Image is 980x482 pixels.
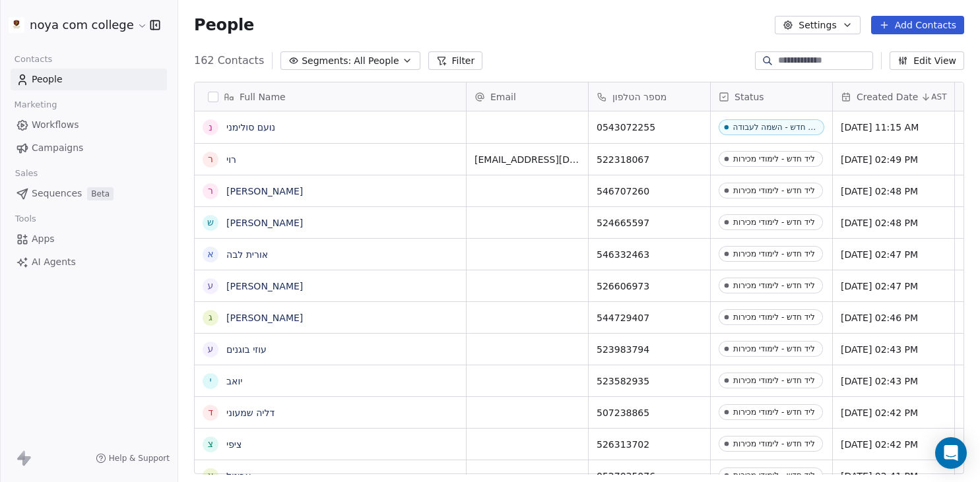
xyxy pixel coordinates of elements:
div: ליד חדש - השמה לעבודה [733,123,816,132]
span: 526606973 [597,280,702,293]
button: Filter [428,51,483,70]
a: [PERSON_NAME] [226,281,303,291]
span: All People [354,54,399,68]
span: Sequences [32,187,82,200]
a: SequencesBeta [11,183,167,204]
span: 523983794 [597,343,702,356]
a: עוזי בוגנים [226,344,267,355]
a: אביטל [226,471,251,481]
div: ליד חדש - לימודי מכירות [733,249,815,258]
span: [DATE] 02:43 PM [841,343,946,356]
div: ליד חדש - לימודי מכירות [733,218,815,227]
span: Workflows [32,118,79,132]
span: [DATE] 02:46 PM [841,311,946,324]
span: Created Date [857,90,918,104]
span: [DATE] 02:43 PM [841,375,946,388]
div: Created DateAST [833,82,954,111]
div: Open Intercom Messenger [935,437,967,469]
a: Campaigns [11,137,167,159]
div: ליד חדש - לימודי מכירות [733,439,815,448]
a: AI Agents [11,251,167,273]
span: Segments: [302,54,351,68]
span: 162 Contacts [194,53,264,69]
a: People [11,69,167,90]
span: People [32,73,63,86]
button: Settings [775,16,860,34]
span: [DATE] 02:48 PM [841,216,946,229]
div: צ [208,437,213,451]
span: 526313702 [597,438,702,451]
div: ע [208,342,214,356]
div: נ [209,121,212,135]
a: נועם סולימני [226,122,275,133]
div: ליד חדש - לימודי מכירות [733,313,815,322]
div: י [209,374,211,388]
a: Workflows [11,114,167,136]
div: ליד חדש - לימודי מכירות [733,186,815,195]
span: [DATE] 02:42 PM [841,438,946,451]
div: ליד חדש - לימודי מכירות [733,407,815,417]
a: דליה שמעוני [226,407,275,418]
span: [DATE] 11:15 AM [841,121,946,134]
div: ליד חדש - לימודי מכירות [733,154,815,164]
span: 546707260 [597,185,702,198]
div: grid [195,111,467,475]
div: ע [208,279,214,293]
div: ליד חדש - לימודי מכירות [733,471,815,480]
span: Campaigns [32,141,83,155]
span: 522318067 [597,153,702,166]
span: Email [490,90,516,104]
div: Full Name [195,82,466,111]
div: ליד חדש - לימודי מכירות [733,344,815,353]
span: 544729407 [597,311,702,324]
span: Sales [9,164,44,183]
div: ד [208,406,213,419]
a: אורית לבה [226,249,268,260]
span: [DATE] 02:42 PM [841,406,946,419]
img: %C3%97%C2%9C%C3%97%C2%95%C3%97%C2%92%C3%97%C2%95%20%C3%97%C2%9E%C3%97%C2%9B%C3%97%C2%9C%C3%97%C2%... [9,17,24,33]
span: AST [931,92,946,102]
span: People [194,15,254,35]
div: ליד חדש - לימודי מכירות [733,281,815,290]
span: Status [735,90,764,104]
a: Help & Support [96,453,170,464]
button: Edit View [890,51,964,70]
div: Email [467,82,588,111]
span: Help & Support [109,453,170,464]
a: [PERSON_NAME] [226,218,303,228]
span: [DATE] 02:47 PM [841,248,946,261]
a: Apps [11,228,167,250]
div: ליד חדש - לימודי מכירות [733,376,815,385]
span: Marketing [9,95,63,115]
span: 546332463 [597,248,702,261]
span: Full Name [240,90,286,104]
div: ג [209,311,212,324]
span: AI Agents [32,255,76,269]
div: Status [711,82,832,111]
div: ר [208,152,213,166]
div: א [207,247,213,261]
a: יואב [226,376,242,386]
a: רוי [226,154,236,165]
span: [DATE] 02:48 PM [841,185,946,198]
span: Tools [9,209,42,229]
span: Contacts [9,49,58,69]
span: [DATE] 02:47 PM [841,280,946,293]
span: [DATE] 02:49 PM [841,153,946,166]
a: ציפי [226,439,242,450]
div: ש [207,216,214,229]
span: Beta [87,187,114,200]
span: [EMAIL_ADDRESS][DOMAIN_NAME] [474,153,580,166]
div: מספר הטלפון [589,82,710,111]
div: ר [208,184,213,198]
span: 507238865 [597,406,702,419]
span: 524665597 [597,216,702,229]
span: 0543072255 [597,121,702,134]
a: [PERSON_NAME] [226,186,303,196]
a: [PERSON_NAME] [226,313,303,323]
span: 523582935 [597,375,702,388]
button: noya com college [16,14,141,36]
button: Add Contacts [871,16,964,34]
span: noya com college [30,16,134,34]
span: Apps [32,232,55,246]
